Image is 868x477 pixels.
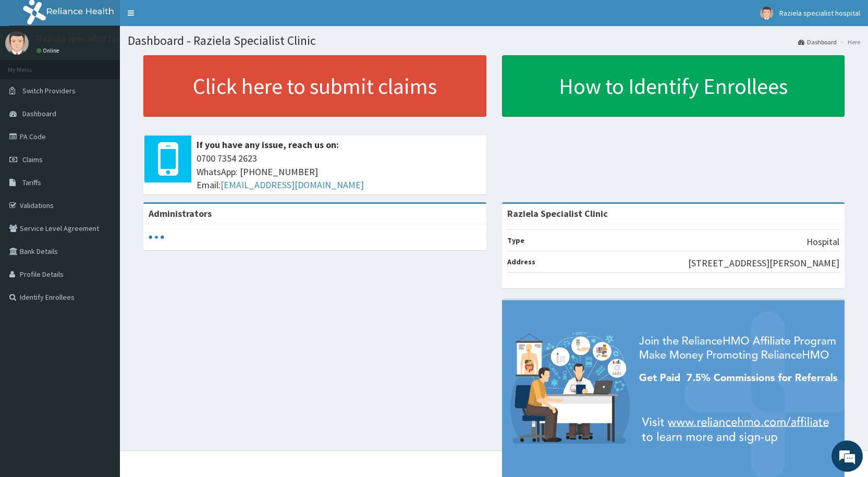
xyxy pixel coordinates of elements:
[688,256,839,270] p: [STREET_ADDRESS][PERSON_NAME]
[507,207,608,219] strong: Raziela Specialist Clinic
[760,7,773,20] img: User Image
[197,139,339,151] b: If you have any issue, reach us on:
[22,155,43,164] span: Claims
[502,55,845,117] a: How to Identify Enrollees
[22,178,41,187] span: Tariffs
[128,34,860,47] h1: Dashboard - Raziela Specialist Clinic
[221,179,364,191] a: [EMAIL_ADDRESS][DOMAIN_NAME]
[838,38,860,46] li: Here
[779,8,860,18] span: Raziela specialist hospital
[507,257,535,266] b: Address
[143,55,486,117] a: Click here to submit claims
[507,236,524,245] b: Type
[149,207,212,219] b: Administrators
[36,34,142,43] p: Raziela specialist hospital
[197,152,481,192] span: 0700 7354 2623 WhatsApp: [PHONE_NUMBER] Email:
[149,229,164,245] svg: audio-loading
[36,47,62,54] a: Online
[22,86,76,95] span: Switch Providers
[806,235,839,249] p: Hospital
[22,109,56,118] span: Dashboard
[5,31,29,55] img: User Image
[798,38,837,46] a: Dashboard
